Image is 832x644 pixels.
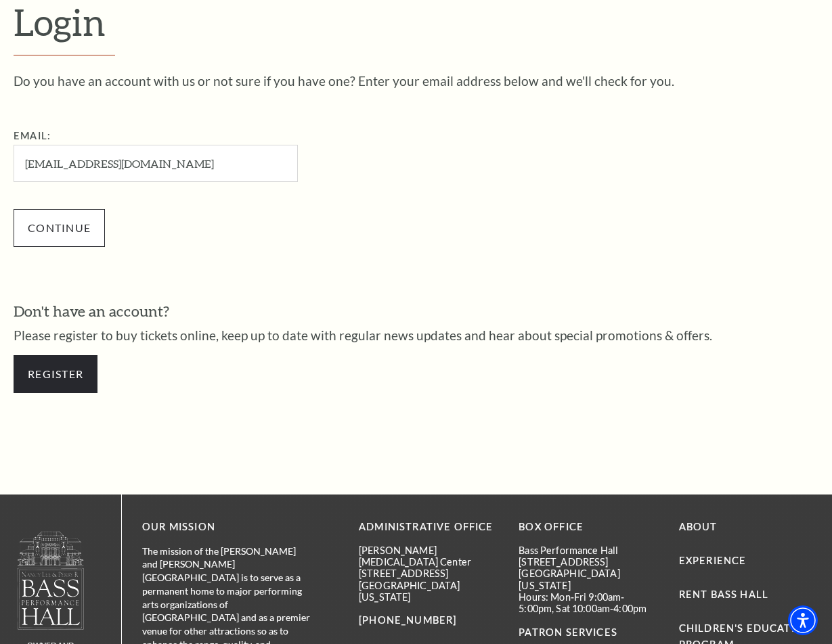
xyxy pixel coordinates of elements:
p: Do you have an account with us or not sure if you have one? Enter your email address below and we... [14,74,818,87]
p: [STREET_ADDRESS] [359,568,498,579]
a: Experience [679,555,747,566]
a: About [679,521,718,532]
p: [STREET_ADDRESS] [519,556,658,568]
img: owned and operated by Performing Arts Fort Worth, A NOT-FOR-PROFIT 501(C)3 ORGANIZATION [16,530,85,630]
a: Rent Bass Hall [679,589,768,600]
p: OUR MISSION [142,519,311,536]
p: Bass Performance Hall [519,545,658,556]
a: Register [14,355,97,393]
p: BOX OFFICE [519,519,658,536]
p: Hours: Mon-Fri 9:00am-5:00pm, Sat 10:00am-4:00pm [519,591,658,615]
p: [GEOGRAPHIC_DATA][US_STATE] [359,580,498,603]
div: Accessibility Menu [788,605,818,635]
p: [PHONE_NUMBER] [359,612,498,629]
input: Required [14,145,298,182]
h3: Don't have an account? [14,301,818,322]
p: [GEOGRAPHIC_DATA][US_STATE] [519,568,658,591]
label: Email: [14,130,51,141]
p: [PERSON_NAME][MEDICAL_DATA] Center [359,545,498,568]
p: Please register to buy tickets online, keep up to date with regular news updates and hear about s... [14,329,818,342]
input: Submit button [14,209,105,247]
p: Administrative Office [359,519,498,536]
